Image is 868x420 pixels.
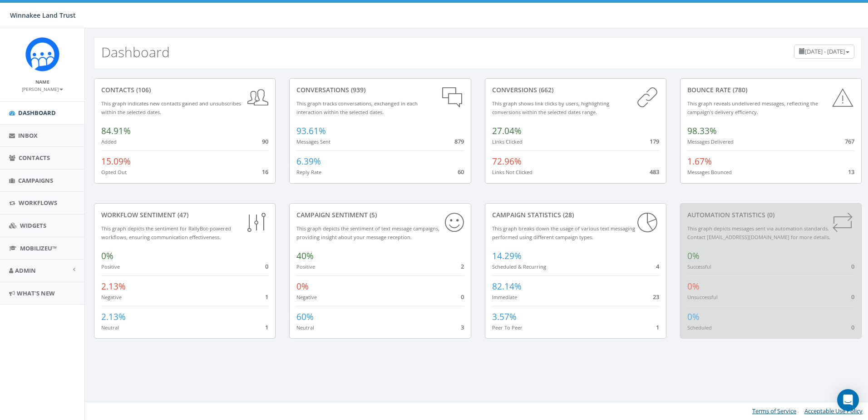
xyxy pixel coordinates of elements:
span: Widgets [20,221,46,230]
span: 0 [851,293,854,301]
small: Scheduled [687,324,712,331]
span: 6.39% [296,155,321,167]
span: 1.67% [687,155,712,167]
span: 0 [461,293,464,301]
span: (28) [561,210,574,219]
span: Contacts [19,154,50,162]
small: Opted Out [101,169,127,175]
span: What's New [17,289,55,297]
small: Positive [296,263,315,270]
span: 98.33% [687,125,717,137]
small: Negative [296,294,317,300]
small: Peer To Peer [492,324,523,331]
span: (662) [537,85,553,94]
small: This graph reveals undelivered messages, reflecting the campaign's delivery efficiency. [687,100,818,115]
span: (0) [765,210,774,219]
span: 0% [296,280,309,292]
div: Workflow Sentiment [101,210,268,220]
span: 23 [653,293,659,301]
span: 72.96% [492,155,522,167]
span: 4 [656,262,659,270]
small: Unsuccessful [687,294,718,300]
small: Messages Sent [296,138,330,145]
span: 179 [650,137,659,145]
div: Campaign Statistics [492,210,659,220]
span: 0 [265,262,268,270]
span: (5) [368,210,377,219]
span: 82.14% [492,280,522,292]
div: contacts [101,85,268,95]
small: This graph depicts messages sent via automation standards. Contact [EMAIL_ADDRESS][DOMAIN_NAME] f... [687,225,830,240]
div: conversions [492,85,659,95]
div: Open Intercom Messenger [837,389,859,411]
span: 1 [265,293,268,301]
h2: Dashboard [101,45,170,60]
span: 2.13% [101,280,126,292]
span: 1 [265,323,268,331]
span: 14.29% [492,250,522,262]
small: This graph shows link clicks by users, highlighting conversions within the selected dates range. [492,100,609,115]
span: (47) [176,210,188,219]
span: 3.57% [492,311,517,323]
small: Neutral [101,324,119,331]
small: Added [101,138,117,145]
small: Links Not Clicked [492,169,533,175]
small: Neutral [296,324,314,331]
span: 93.61% [296,125,326,137]
small: Negative [101,294,122,300]
span: 879 [454,137,464,145]
span: Admin [15,266,36,275]
small: Reply Rate [296,169,321,175]
span: (106) [134,85,151,94]
small: This graph depicts the sentiment of text message campaigns, providing insight about your message ... [296,225,439,240]
span: 3 [461,323,464,331]
span: 0 [851,262,854,270]
small: Messages Delivered [687,138,734,145]
span: 0 [851,323,854,331]
small: This graph breaks down the usage of various text messaging performed using different campaign types. [492,225,635,240]
span: Campaigns [18,176,53,185]
img: Rally_Corp_Icon.png [25,37,59,71]
span: 0% [687,280,700,292]
small: Links Clicked [492,138,523,145]
small: Name [35,79,49,85]
span: Workflows [19,199,57,207]
small: This graph depicts the sentiment for RallyBot-powered workflows, ensuring communication effective... [101,225,231,240]
span: [DATE] - [DATE] [805,47,845,55]
span: (939) [349,85,365,94]
span: 0% [687,250,700,262]
span: 0% [101,250,113,262]
span: 16 [262,168,268,176]
div: conversations [296,85,464,95]
span: 2 [461,262,464,270]
a: [PERSON_NAME] [22,85,63,93]
span: 767 [845,137,854,145]
span: 40% [296,250,314,262]
a: Terms of Service [752,407,796,415]
a: Acceptable Use Policy [804,407,863,415]
span: Inbox [18,131,38,140]
span: 90 [262,137,268,145]
span: Winnakee Land Trust [10,11,76,20]
span: 13 [848,168,854,176]
span: MobilizeU™ [20,244,57,252]
span: 0% [687,311,700,323]
span: 27.04% [492,125,522,137]
div: Bounce Rate [687,85,854,95]
small: [PERSON_NAME] [22,86,63,92]
small: Successful [687,263,711,270]
span: 483 [650,168,659,176]
small: Messages Bounced [687,169,732,175]
span: 84.91% [101,125,131,137]
span: 15.09% [101,155,131,167]
small: Positive [101,263,120,270]
span: Dashboard [18,109,56,117]
small: Scheduled & Recurring [492,263,546,270]
span: 2.13% [101,311,126,323]
span: 60 [458,168,464,176]
span: 60% [296,311,314,323]
span: (780) [731,85,747,94]
div: Campaign Sentiment [296,210,464,220]
span: 1 [656,323,659,331]
small: This graph tracks conversations, exchanged in each interaction within the selected dates. [296,100,418,115]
